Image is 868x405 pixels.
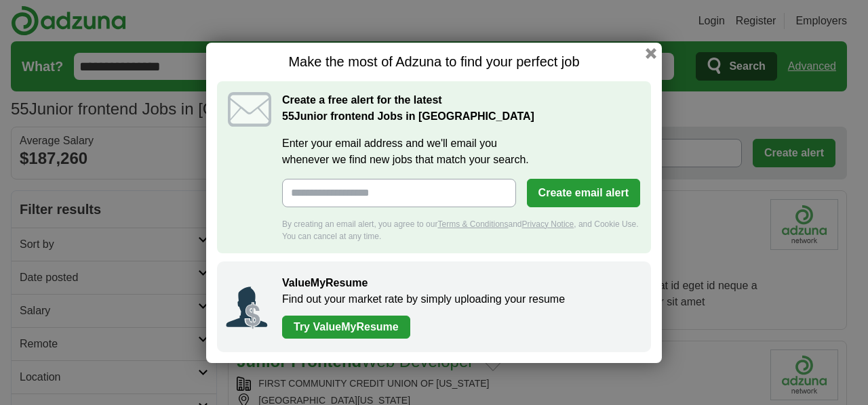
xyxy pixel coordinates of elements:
label: Enter your email address and we'll email you whenever we find new jobs that match your search. [282,135,640,168]
a: Try ValueMyResume [282,316,410,339]
h2: ValueMyResume [282,275,637,291]
p: Find out your market rate by simply uploading your resume [282,291,637,307]
span: 55 [282,108,294,125]
div: By creating an email alert, you agree to our and , and Cookie Use. You can cancel at any time. [282,218,640,242]
a: Privacy Notice [522,219,574,229]
h2: Create a free alert for the latest [282,92,640,125]
a: Terms & Conditions [437,219,508,229]
strong: Junior frontend Jobs in [GEOGRAPHIC_DATA] [282,110,534,122]
h1: Make the most of Adzuna to find your perfect job [217,54,651,70]
button: Create email alert [527,179,640,207]
img: icon_email.svg [228,92,271,127]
